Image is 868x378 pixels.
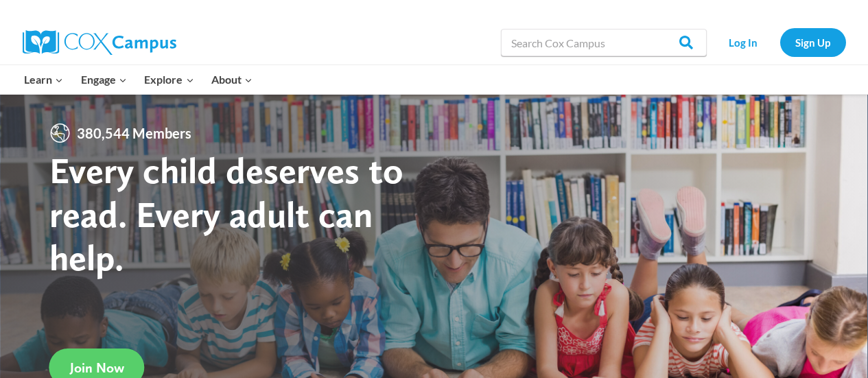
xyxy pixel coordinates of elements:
[501,29,707,56] input: Search Cox Campus
[23,30,176,55] img: Cox Campus
[24,71,63,88] span: Learn
[211,71,253,88] span: About
[714,28,773,56] a: Log In
[16,65,261,94] nav: Primary Navigation
[144,71,193,88] span: Explore
[780,28,846,56] a: Sign Up
[714,28,846,56] nav: Secondary Navigation
[70,359,124,376] span: Join Now
[81,71,127,88] span: Engage
[71,122,197,144] span: 380,544 Members
[49,148,403,279] strong: Every child deserves to read. Every adult can help.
